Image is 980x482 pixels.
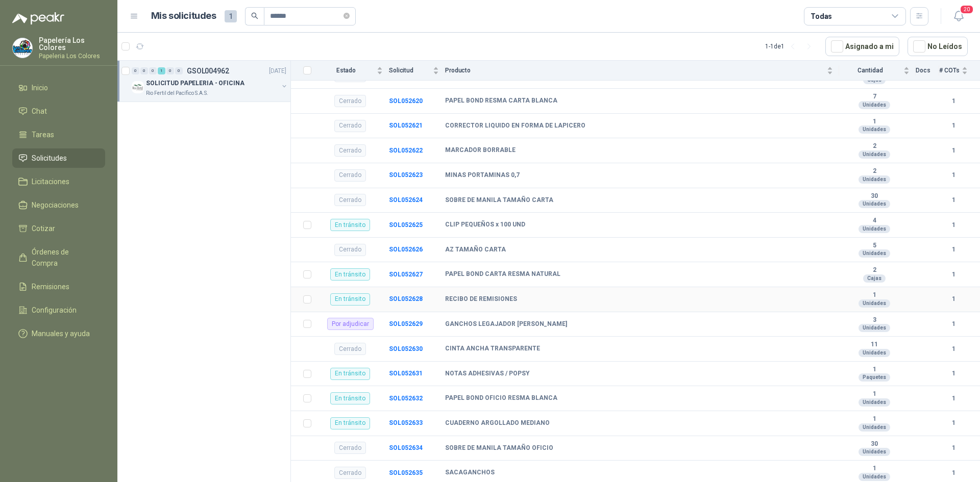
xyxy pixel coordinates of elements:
b: 5 [839,242,910,250]
b: SOBRE DE MANILA TAMAÑO CARTA [445,196,553,205]
span: 1 [225,10,237,22]
div: Unidades [859,398,890,407]
span: Negociaciones [32,199,79,211]
p: Papeleria Los Colores [39,53,105,59]
span: Producto [445,67,825,74]
b: GANCHOS LEGAJADOR [PERSON_NAME] [445,320,567,328]
div: Cerrado [334,144,366,157]
a: SOL052622 [389,147,423,154]
a: Órdenes de Compra [12,242,105,273]
b: 1 [839,415,910,423]
div: Todas [811,11,832,22]
div: Unidades [859,324,890,332]
a: Inicio [12,78,105,97]
b: 3 [839,316,910,324]
b: SOL052620 [389,97,423,105]
a: SOL052635 [389,469,423,476]
div: 0 [149,67,157,74]
div: 1 - 1 de 1 [765,38,817,55]
b: NOTAS ADHESIVAS / POPSY [445,370,530,378]
b: MINAS PORTAMINAS 0,7 [445,171,520,180]
b: SOL052626 [389,246,423,253]
a: SOL052633 [389,419,423,426]
div: En tránsito [330,392,370,404]
span: Solicitud [389,67,431,74]
b: 1 [939,146,968,156]
b: CORRECTOR LIQUIDO EN FORMA DE LAPICERO [445,122,585,130]
div: Unidades [859,101,890,109]
th: Estado [317,61,389,81]
span: close-circle [344,13,350,19]
b: 1 [839,291,910,299]
div: 0 [166,67,174,74]
p: Rio Fertil del Pacífico S.A.S. [146,89,208,97]
b: 2 [839,142,910,150]
b: AZ TAMAÑO CARTA [445,246,506,254]
span: Cotizar [32,223,55,234]
div: Cerrado [334,194,366,206]
div: Cerrado [334,343,366,355]
b: 30 [839,440,910,448]
b: 1 [939,270,968,280]
b: 1 [939,443,968,453]
b: 1 [839,366,910,374]
b: 1 [939,195,968,205]
b: 1 [939,170,968,180]
b: 30 [839,192,910,200]
span: search [251,12,258,19]
span: 20 [960,5,974,14]
h1: Mis solicitudes [151,9,216,23]
span: Manuales y ayuda [32,328,90,339]
b: 1 [839,118,910,126]
b: 1 [939,96,968,106]
span: # COTs [939,67,960,74]
button: 20 [949,7,968,26]
b: 1 [939,294,968,304]
div: 1 [158,67,165,74]
b: 1 [939,220,968,230]
a: Remisiones [12,277,105,296]
a: Negociaciones [12,195,105,215]
a: Solicitudes [12,148,105,168]
div: Cajas [863,274,886,283]
b: 1 [939,245,968,255]
a: Tareas [12,125,105,144]
div: Unidades [859,175,890,184]
span: Órdenes de Compra [32,246,95,269]
span: Licitaciones [32,176,69,187]
a: Manuales y ayuda [12,324,105,343]
div: 0 [132,67,139,74]
div: Cerrado [334,120,366,132]
a: SOL052629 [389,320,423,327]
th: # COTs [939,61,980,81]
b: 1 [839,390,910,398]
b: SOL052623 [389,171,423,179]
div: Unidades [859,349,890,357]
b: 7 [839,93,910,101]
p: GSOL004962 [187,67,229,74]
span: Remisiones [32,281,69,292]
a: SOL052625 [389,221,423,229]
b: SOL052630 [389,345,423,352]
b: 4 [839,217,910,225]
p: [DATE] [269,66,286,76]
b: CUADERNO ARGOLLADO MEDIANO [445,419,550,427]
th: Cantidad [839,61,916,81]
b: 2 [839,167,910,175]
b: SOL052631 [389,370,423,377]
div: Cerrado [334,95,366,107]
span: Tareas [32,129,54,140]
a: SOL052627 [389,271,423,278]
div: Cerrado [334,244,366,256]
div: En tránsito [330,417,370,429]
b: 1 [939,468,968,478]
div: Unidades [859,125,890,134]
div: Unidades [859,200,890,208]
span: Cantidad [839,67,901,74]
div: En tránsito [330,219,370,231]
span: close-circle [344,11,350,21]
